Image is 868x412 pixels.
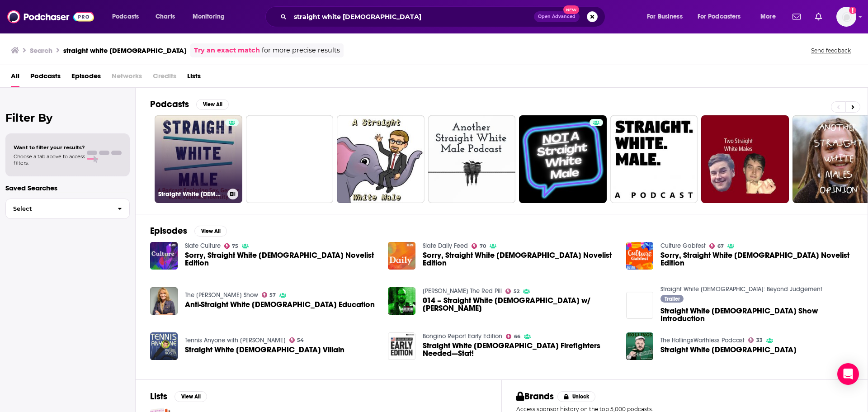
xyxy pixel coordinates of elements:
[112,10,139,23] span: Podcasts
[423,287,502,295] a: Van Lathan's The Red Pill
[150,225,187,237] h2: Episodes
[262,45,340,56] span: for more precise results
[557,391,596,402] button: Unlock
[5,199,130,219] button: Select
[423,332,502,340] a: Bongino Report Early Edition
[423,342,615,357] a: Straight White Male Firefighters Needed—Stat!
[5,184,130,192] p: Saved Searches
[709,243,724,249] a: 67
[232,244,238,248] span: 75
[660,251,853,267] a: Sorry, Straight White Male Novelist Edition
[626,332,654,360] img: Straight White Male
[5,111,130,124] h2: Filter By
[748,337,763,343] a: 33
[836,7,856,27] img: User Profile
[185,346,344,354] span: Straight White [DEMOGRAPHIC_DATA] Villain
[660,251,853,267] span: Sorry, Straight White [DEMOGRAPHIC_DATA] Novelist Edition
[224,243,239,249] a: 75
[153,69,176,87] span: Credits
[155,115,242,203] a: Straight White [DEMOGRAPHIC_DATA]
[660,346,797,354] a: Straight White Male
[665,296,680,302] span: Trailer
[185,301,375,308] a: Anti-Straight White Male Education
[660,307,853,322] a: Straight White Male Show Introduction
[185,346,344,354] a: Straight White Male Villain
[514,335,520,339] span: 66
[150,332,178,360] img: Straight White Male Villain
[472,243,486,249] a: 70
[185,251,377,267] span: Sorry, Straight White [DEMOGRAPHIC_DATA] Novelist Edition
[836,7,856,27] span: Logged in as agoldsmithwissman
[150,9,180,24] a: Charts
[514,289,519,294] span: 52
[150,287,178,315] img: Anti-Straight White Male Education
[150,99,229,110] a: PodcastsView All
[156,10,175,23] span: Charts
[423,242,468,250] a: Slate Daily Feed
[388,242,415,270] img: Sorry, Straight White Male Novelist Edition
[423,251,615,267] span: Sorry, Straight White [DEMOGRAPHIC_DATA] Novelist Edition
[185,301,375,308] span: Anti-Straight White [DEMOGRAPHIC_DATA] Education
[423,297,615,312] span: 014 – Straight White [DEMOGRAPHIC_DATA] w/ [PERSON_NAME]
[185,336,286,344] a: Tennis Anyone with Michael Kosta
[290,9,534,24] input: Search podcasts, credits, & more...
[808,47,854,54] button: Send feedback
[193,10,225,23] span: Monitoring
[660,242,706,250] a: Culture Gabfest
[423,342,615,357] span: Straight White [DEMOGRAPHIC_DATA] Firefighters Needed—Stat!
[14,144,85,151] span: Want to filter your results?
[754,9,787,24] button: open menu
[150,225,227,237] a: EpisodesView All
[11,69,19,87] a: All
[538,14,576,19] span: Open Advanced
[563,5,580,14] span: New
[187,69,201,87] a: Lists
[388,332,415,360] img: Straight White Male Firefighters Needed—Stat!
[789,9,804,24] a: Show notifications dropdown
[150,242,178,270] img: Sorry, Straight White Male Novelist Edition
[30,69,61,87] span: Podcasts
[71,69,101,87] a: Episodes
[660,285,822,293] a: Straight White Male: Beyond Judgement
[194,226,227,237] button: View All
[150,391,167,402] h2: Lists
[175,391,207,402] button: View All
[158,190,224,198] h3: Straight White [DEMOGRAPHIC_DATA]
[692,9,754,24] button: open menu
[14,153,85,166] span: Choose a tab above to access filters.
[150,99,189,110] h2: Podcasts
[185,291,258,299] a: The Vicki McKenna Show
[626,242,654,270] img: Sorry, Straight White Male Novelist Edition
[837,363,859,385] div: Open Intercom Messenger
[7,8,94,25] img: Podchaser - Follow, Share and Rate Podcasts
[388,287,415,315] img: 014 – Straight White Male w/ Josh Denny
[760,10,776,23] span: More
[660,307,853,322] span: Straight White [DEMOGRAPHIC_DATA] Show Introduction
[185,251,377,267] a: Sorry, Straight White Male Novelist Edition
[698,10,741,23] span: For Podcasters
[185,242,221,250] a: Slate Culture
[647,10,683,23] span: For Business
[660,346,797,354] span: Straight White [DEMOGRAPHIC_DATA]
[186,9,236,24] button: open menu
[626,292,654,319] img: Straight White Male Show Introduction
[756,338,763,342] span: 33
[196,99,229,110] button: View All
[480,244,486,248] span: 70
[505,289,519,294] a: 52
[289,337,304,343] a: 54
[506,334,520,339] a: 66
[297,338,304,342] span: 54
[423,251,615,267] a: Sorry, Straight White Male Novelist Edition
[641,9,694,24] button: open menu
